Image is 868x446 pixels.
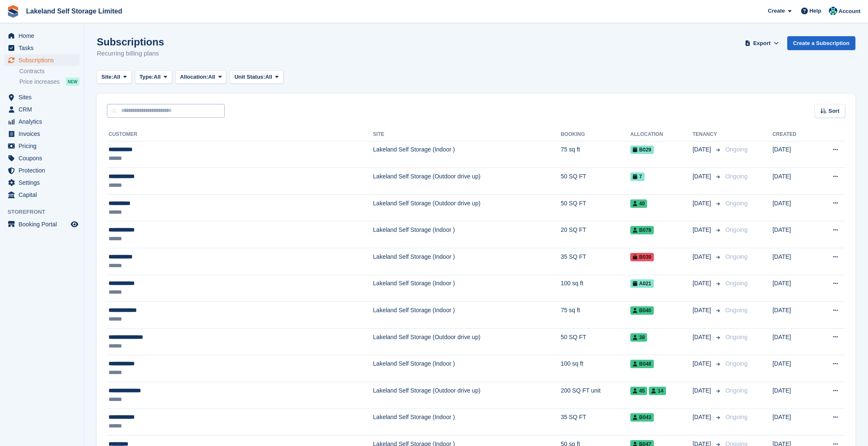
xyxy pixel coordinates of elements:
button: Unit Status: All [230,70,283,84]
h1: Subscriptions [97,36,164,48]
td: [DATE] [772,355,815,382]
a: menu [4,128,80,140]
span: Invoices [19,128,69,140]
td: 75 sq ft [561,302,630,329]
span: Create [768,7,785,15]
td: 35 SQ FT [561,409,630,435]
span: 7 [630,173,645,181]
span: Capital [19,189,69,201]
span: Booking Portal [19,218,69,230]
span: Ongoing [725,334,748,340]
span: [DATE] [693,386,713,395]
td: [DATE] [772,194,815,221]
span: Coupons [19,152,69,164]
span: Help [810,7,821,15]
a: menu [4,189,80,201]
td: [DATE] [772,328,815,355]
a: menu [4,165,80,176]
p: Recurring billing plans [97,49,164,58]
span: CRM [19,104,69,115]
a: menu [4,42,80,54]
th: Customer [107,128,373,141]
span: Site: [101,73,113,81]
a: Price increases NEW [19,77,80,86]
span: Type: [140,73,154,81]
span: [DATE] [693,172,713,181]
th: Allocation [630,128,693,141]
span: Price increases [19,78,60,86]
span: 40 [630,199,647,208]
td: [DATE] [772,248,815,275]
div: NEW [66,77,80,86]
a: menu [4,140,80,152]
span: [DATE] [693,199,713,208]
span: Export [753,39,770,48]
a: Preview store [69,219,80,229]
button: Export [743,36,780,50]
td: [DATE] [772,409,815,435]
a: Create a Subscription [787,36,855,50]
span: Ongoing [725,226,748,233]
span: 38 [630,333,647,342]
span: Home [19,30,69,42]
span: B043 [630,413,654,422]
span: Ongoing [725,414,748,420]
th: Booking [561,128,630,141]
td: Lakeland Self Storage (Outdoor drive up) [373,328,561,355]
td: [DATE] [772,221,815,248]
span: Tasks [19,42,69,54]
a: menu [4,152,80,164]
a: menu [4,177,80,188]
th: Tenancy [693,128,722,141]
span: Pricing [19,140,69,152]
span: Unit Status: [234,73,265,81]
span: [DATE] [693,359,713,368]
span: B078 [630,226,654,234]
span: All [154,73,161,81]
span: Ongoing [725,360,748,367]
td: 50 SQ FT [561,328,630,355]
td: Lakeland Self Storage (Outdoor drive up) [373,168,561,195]
a: menu [4,218,80,230]
a: menu [4,104,80,115]
a: menu [4,116,80,127]
td: Lakeland Self Storage (Indoor ) [373,248,561,275]
span: Ongoing [725,146,748,153]
td: [DATE] [772,302,815,329]
span: Ongoing [725,280,748,287]
span: Protection [19,165,69,176]
span: B048 [630,360,654,368]
span: Ongoing [725,387,748,394]
a: Contracts [19,67,80,75]
td: Lakeland Self Storage (Outdoor drive up) [373,194,561,221]
img: Steve Aynsley [829,7,837,15]
span: [DATE] [693,306,713,315]
td: [DATE] [772,141,815,168]
td: 50 SQ FT [561,168,630,195]
a: menu [4,30,80,42]
td: 20 SQ FT [561,221,630,248]
span: Ongoing [725,200,748,207]
span: A021 [630,279,654,288]
span: [DATE] [693,145,713,154]
button: Type: All [135,70,172,84]
span: Storefront [8,208,84,216]
td: [DATE] [772,168,815,195]
span: All [208,73,215,81]
td: 50 SQ FT [561,194,630,221]
th: Created [772,128,815,141]
td: Lakeland Self Storage (Indoor ) [373,302,561,329]
td: [DATE] [772,382,815,409]
td: Lakeland Self Storage (Indoor ) [373,275,561,302]
td: 200 SQ FT unit [561,382,630,409]
span: [DATE] [693,333,713,342]
span: Subscriptions [19,54,69,66]
td: Lakeland Self Storage (Indoor ) [373,221,561,248]
span: [DATE] [693,226,713,234]
span: B039 [630,253,654,261]
span: All [265,73,272,81]
span: 14 [649,387,666,395]
td: Lakeland Self Storage (Indoor ) [373,355,561,382]
span: [DATE] [693,279,713,288]
span: Sort [828,107,839,115]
